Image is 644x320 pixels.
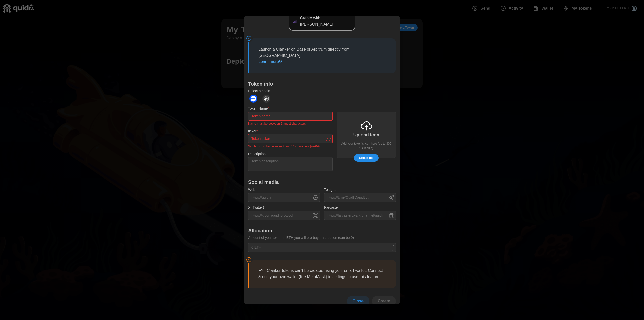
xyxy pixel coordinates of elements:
[258,268,386,280] p: FYI, Clanker tokens can't be created using your smart wallet. Connect & use your own wallet (like...
[248,179,396,185] h1: Social media
[324,210,396,220] input: https://farcaster.xyz/~/channel/quidli
[258,46,386,65] p: Launch a Clanker on Base or Arbitrum directly from [GEOGRAPHIC_DATA].
[248,93,259,104] button: Base
[248,193,320,202] input: https://quid.li
[324,187,339,192] label: Telegram
[248,81,396,87] h1: Token info
[249,95,257,103] img: Base
[262,95,270,103] img: Arbitrum
[347,296,370,306] button: Close
[372,296,396,306] button: Create
[353,296,364,306] span: Close
[258,59,283,64] a: Learn more
[248,122,333,125] p: Name must be between 2 and 2 characters
[248,151,266,157] label: Description
[248,210,320,220] input: https://x.com/quidliprotocol
[248,235,396,240] p: Amount of your token in ETH you will pre-buy on creation (can be 0)
[248,128,258,134] label: ticker
[248,227,396,234] h1: Allocation
[248,243,396,252] input: 0 ETH
[359,154,373,161] span: Select file
[248,106,269,111] label: Token Name
[261,93,272,104] button: Arbitrum
[248,112,333,121] input: Token name
[248,145,333,148] p: Symbol must be between 2 and 11 characters [a-z0-9]
[354,154,379,162] button: Select file
[248,134,333,143] input: Token ticker
[324,205,339,210] label: Farcaster
[248,205,264,210] label: X (Twitter)
[248,187,255,192] label: Web
[248,88,396,93] p: Select a chain
[378,296,390,306] span: Create
[324,193,396,202] input: https://t.me/QuidliDappBot
[300,15,352,28] p: Create with [PERSON_NAME]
